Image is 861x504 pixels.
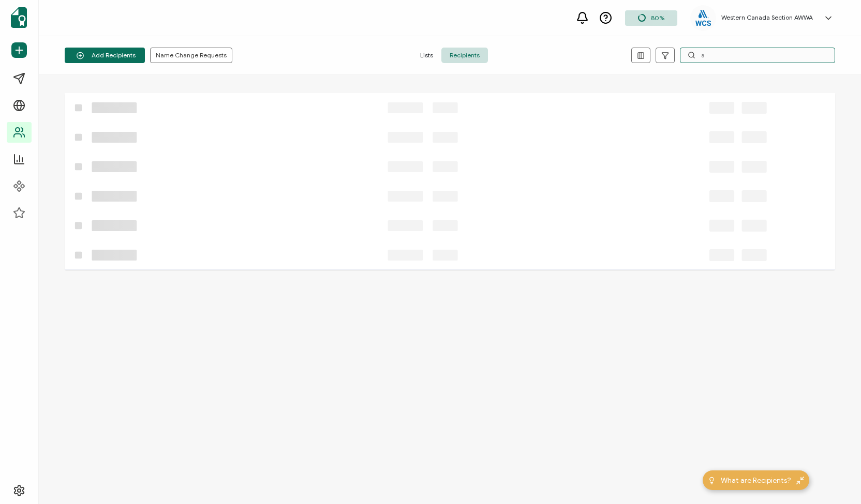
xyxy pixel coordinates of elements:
[150,48,232,63] button: Name Change Requests
[680,48,835,63] input: Search
[695,10,711,26] img: eb0530a7-dc53-4dd2-968c-61d1fd0a03d4.png
[651,14,664,22] span: 80%
[809,454,861,504] iframe: Chat Widget
[11,7,27,28] img: sertifier-logomark-colored.svg
[156,52,227,58] span: Name Change Requests
[796,477,804,484] img: minimize-icon.svg
[721,14,813,21] h5: Western Canada Section AWWA
[441,48,488,63] span: Recipients
[412,48,441,63] span: Lists
[721,475,791,486] span: What are Recipients?
[65,48,145,63] button: Add Recipients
